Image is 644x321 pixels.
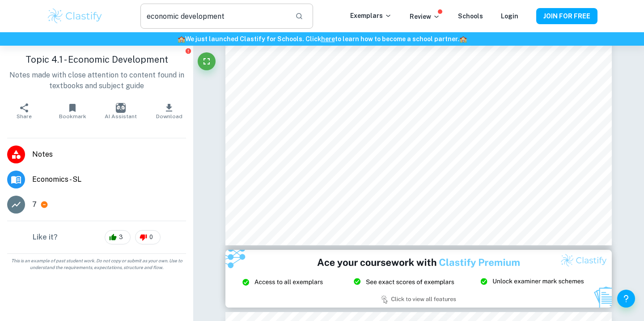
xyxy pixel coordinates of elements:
p: Review [410,12,440,21]
div: 0 [135,230,161,244]
span: 🏫 [178,35,185,43]
button: Help and Feedback [617,290,635,308]
button: Report issue [185,47,191,54]
button: JOIN FOR FREE [536,8,597,24]
a: here [321,35,335,43]
button: Bookmark [48,98,97,124]
h6: We just launched Clastify for Schools. Click to learn how to become a school partner. [2,34,642,44]
span: Download [156,113,182,120]
button: Fullscreen [198,52,216,70]
button: AI Assistant [97,98,145,124]
img: Clastify logo [47,7,103,25]
img: Ad [225,250,612,308]
span: Notes [32,149,186,160]
span: AI Assistant [105,113,137,120]
h1: Topic 4.1 - Economic Development [7,53,186,66]
span: 3 [114,233,128,242]
div: 3 [105,230,131,244]
span: This is an example of past student work. Do not copy or submit as your own. Use to understand the... [4,257,190,271]
input: Search for any exemplars... [140,4,288,29]
span: 🏫 [459,35,467,43]
button: Download [145,98,193,124]
span: 0 [144,233,158,242]
a: Login [501,13,518,20]
p: 7 [32,199,37,210]
p: Notes made with close attention to content found in textbooks and subject guide [7,70,186,91]
h6: Like it? [33,232,58,243]
span: Economics - SL [32,174,186,185]
span: Bookmark [59,113,86,120]
a: Schools [458,13,483,20]
span: Share [17,113,32,120]
p: Exemplars [350,11,392,21]
img: AI Assistant [116,103,126,113]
